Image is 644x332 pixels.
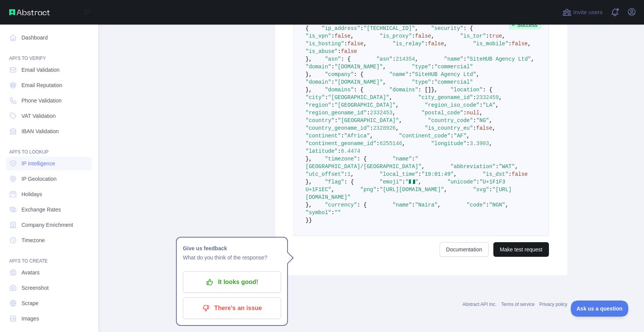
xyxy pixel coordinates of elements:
span: "NG" [476,117,489,124]
div: API'S TO VERIFY [6,46,92,61]
span: , [351,33,354,39]
span: , [505,202,508,208]
span: "longitude" [431,140,467,147]
span: , [499,94,502,101]
span: : [508,41,511,47]
span: , [496,102,499,108]
span: : { [354,87,363,93]
a: Abstract API Inc. [463,302,497,307]
span: : [473,125,476,131]
span: false [476,125,492,131]
span: "[GEOGRAPHIC_DATA]" [338,117,399,124]
span: "region_geoname_id" [306,110,367,116]
span: : [476,179,480,185]
span: : [473,94,476,101]
span: : [360,25,363,31]
span: , [396,102,399,108]
span: { [306,25,309,31]
span: : { [483,87,492,93]
span: , [415,25,418,31]
span: , [476,71,479,78]
span: Scrape [21,299,38,307]
span: null [467,110,480,116]
span: VAT Validation [21,112,56,120]
span: Phone Validation [21,97,62,104]
span: : [] [418,87,431,93]
span: }, [306,202,312,208]
span: "latitude" [306,148,338,154]
span: : [412,156,415,162]
span: : [480,102,483,108]
img: Abstract API [9,9,50,15]
a: Exchange Rates [6,203,92,216]
span: "local_time" [379,171,418,177]
span: "" [335,210,341,216]
span: , [402,140,405,147]
span: , [396,125,399,131]
span: "continent_code" [399,133,450,139]
span: Email Reputation [21,81,62,89]
span: : [486,33,489,39]
span: "🇳🇬" [406,179,419,185]
span: "timezone" [325,156,357,162]
span: }, [306,56,312,62]
div: API'S TO CREATE [6,249,92,264]
span: : [473,117,476,124]
a: IP Geolocation [6,172,92,186]
span: "[GEOGRAPHIC_DATA]" [335,102,396,108]
span: }, [306,179,312,185]
a: Email Reputation [6,78,92,92]
span: "svg" [473,187,489,193]
span: "[TECHNICAL_ID]" [363,25,415,31]
span: 2328926 [373,125,396,131]
span: 3.3903 [470,140,489,147]
a: Holidays [6,187,92,201]
span: false [512,41,528,47]
span: , [393,110,396,116]
span: : [341,133,344,139]
button: Invite users [561,6,604,18]
span: Timezone [21,236,45,244]
span: : { [357,202,366,208]
span: "country" [306,117,335,124]
span: }, [431,87,438,93]
a: Scrape [6,296,92,310]
span: , [331,187,334,193]
span: , [389,94,392,101]
span: "WAT" [499,164,515,170]
span: "type" [412,79,431,85]
span: Images [21,315,39,322]
span: "name" [444,56,463,62]
a: Company Enrichment [6,218,92,232]
span: : [431,79,434,85]
span: : [486,202,489,208]
span: IP Geolocation [21,175,57,183]
span: "png" [360,187,376,193]
span: , [363,41,366,47]
span: "continent_geoname_id" [306,140,376,147]
span: false [428,41,444,47]
span: "[GEOGRAPHIC_DATA]" [328,94,389,101]
a: IBAN Validation [6,124,92,138]
span: , [467,133,470,139]
span: "domains" [389,87,418,93]
span: "is_dst" [483,171,508,177]
span: : [467,140,470,147]
span: : [412,33,415,39]
a: Images [6,312,92,325]
span: : [325,94,328,101]
span: "region_iso_code" [425,102,480,108]
h1: Give us feedback [183,244,281,253]
span: Success [509,20,541,30]
span: : [335,117,338,124]
span: , [528,41,531,47]
span: : [370,125,373,131]
span: "emoji" [379,179,402,185]
span: Exchange Rates [21,206,61,213]
span: Email Validation [21,66,59,74]
span: "is_relay" [393,41,425,47]
span: : { [344,179,354,185]
span: "[URL][DOMAIN_NAME]" [379,187,444,193]
span: , [515,164,518,170]
a: Documentation [440,242,489,257]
